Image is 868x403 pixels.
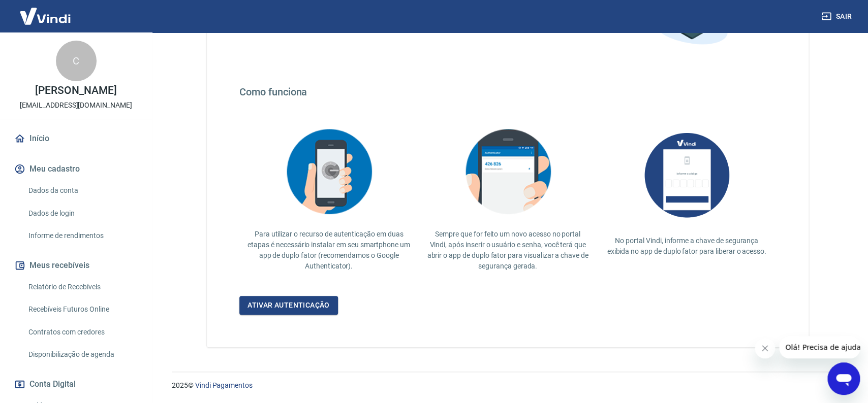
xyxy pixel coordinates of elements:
iframe: Fechar mensagem [755,338,775,358]
a: Relatório de Recebíveis [24,277,140,297]
button: Meus recebíveis [12,254,140,277]
div: C [56,41,97,81]
button: Meu cadastro [12,158,140,180]
p: Para utilizar o recurso de autenticação em duas etapas é necessário instalar em seu smartphone um... [247,229,410,272]
iframe: Botão para abrir a janela de mensagens [827,362,860,395]
a: Dados da conta [24,180,140,201]
h4: Como funciona [239,86,776,98]
p: 2025 © [172,380,844,391]
a: Contratos com credores [24,322,140,343]
iframe: Mensagem da empresa [779,336,860,358]
a: Disponibilização de agenda [24,344,140,365]
a: Recebíveis Futuros Online [24,299,140,320]
a: Início [12,127,140,150]
a: Vindi Pagamentos [195,381,253,389]
img: Vindi [12,1,78,31]
a: Informe de rendimentos [24,225,140,246]
p: [EMAIL_ADDRESS][DOMAIN_NAME] [20,100,132,111]
button: Conta Digital [12,373,140,395]
a: Dados de login [24,203,140,224]
span: Olá! Precisa de ajuda? [6,7,85,15]
button: Sair [819,7,856,26]
p: Sempre que for feito um novo acesso no portal Vindi, após inserir o usuário e senha, você terá qu... [426,229,589,272]
img: explication-mfa2.908d58f25590a47144d3.png [278,122,380,221]
img: AUbNX1O5CQAAAABJRU5ErkJggg== [636,122,737,227]
p: No portal Vindi, informe a chave de segurança exibida no app de duplo fator para liberar o acesso. [605,236,768,257]
img: explication-mfa3.c449ef126faf1c3e3bb9.png [457,122,559,221]
a: Ativar autenticação [239,296,338,315]
p: [PERSON_NAME] [35,85,116,96]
